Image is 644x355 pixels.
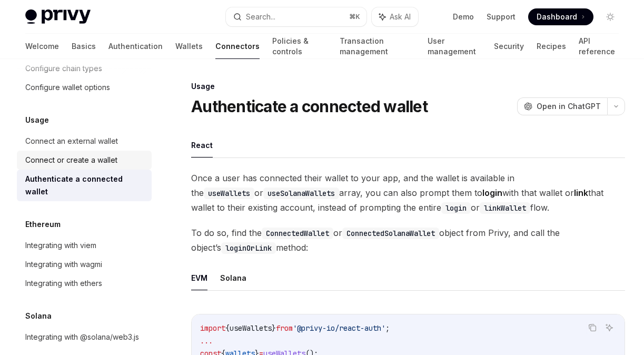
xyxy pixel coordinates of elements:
span: ⌘ K [349,13,360,21]
code: linkWallet [480,202,530,214]
h5: Solana [25,310,52,322]
div: Integrating with @solana/web3.js [25,331,139,343]
strong: login [482,188,502,198]
a: Transaction management [340,34,415,59]
span: Once a user has connected their wallet to your app, and the wallet is available in the or array, ... [191,171,625,215]
span: ... [200,336,213,346]
a: Integrating with wagmi [17,255,152,274]
button: React [191,133,213,157]
span: } [272,323,276,333]
button: Solana [220,265,246,290]
span: from [276,323,293,333]
button: Toggle dark mode [602,8,619,25]
a: Integrating with viem [17,236,152,255]
code: useWallets [204,188,254,199]
a: Basics [72,34,96,59]
span: import [200,323,225,333]
h5: Ethereum [25,218,61,231]
a: Integrating with @solana/web3.js [17,328,152,347]
span: ; [385,323,390,333]
a: Recipes [537,34,566,59]
div: Integrating with ethers [25,277,102,290]
span: To do so, find the or object from Privy, and call the object’s method: [191,225,625,255]
span: Ask AI [390,12,411,22]
div: Integrating with viem [25,239,96,252]
a: Authenticate a connected wallet [17,170,152,201]
a: Connect an external wallet [17,132,152,151]
a: Welcome [25,34,59,59]
code: useSolanaWallets [263,188,339,199]
button: Search...⌘K [226,7,366,26]
a: Authentication [108,34,163,59]
div: Connect an external wallet [25,135,118,147]
span: Open in ChatGPT [537,101,601,112]
button: Ask AI [602,321,616,334]
a: API reference [579,34,619,59]
h5: Usage [25,114,49,126]
button: Ask AI [372,7,418,26]
code: loginOrLink [221,242,276,254]
code: ConnectedSolanaWallet [342,228,439,239]
a: Dashboard [528,8,593,25]
a: Connect or create a wallet [17,151,152,170]
strong: link [574,188,588,198]
a: Integrating with ethers [17,274,152,293]
code: ConnectedWallet [262,228,333,239]
img: light logo [25,9,91,24]
a: User management [428,34,481,59]
a: Policies & controls [272,34,327,59]
div: Usage [191,81,625,92]
div: Configure wallet options [25,81,110,94]
a: Support [487,12,516,22]
button: Copy the contents from the code block [586,321,599,334]
a: Configure wallet options [17,78,152,97]
button: EVM [191,265,207,290]
span: { [225,323,230,333]
div: Search... [246,11,275,23]
span: Dashboard [537,12,577,22]
span: '@privy-io/react-auth' [293,323,385,333]
a: Connectors [215,34,260,59]
a: Security [494,34,524,59]
div: Integrating with wagmi [25,258,102,271]
a: Wallets [175,34,203,59]
button: Open in ChatGPT [517,97,607,115]
div: Connect or create a wallet [25,154,117,166]
div: Authenticate a connected wallet [25,173,145,198]
span: useWallets [230,323,272,333]
a: Demo [453,12,474,22]
h1: Authenticate a connected wallet [191,97,428,116]
code: login [441,202,471,214]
